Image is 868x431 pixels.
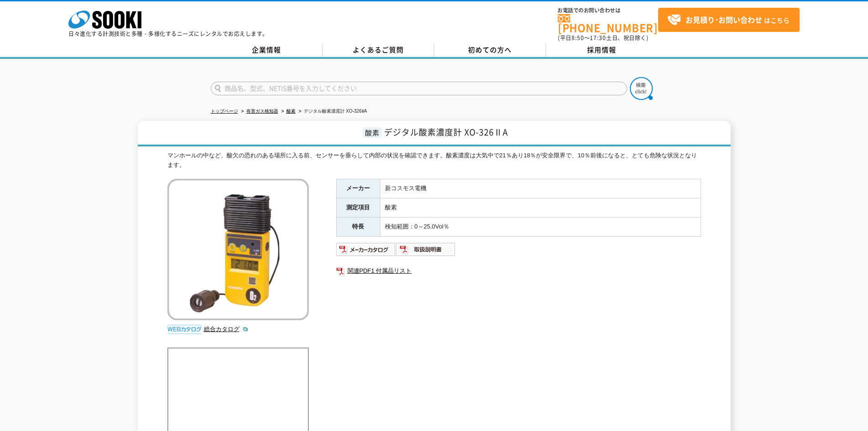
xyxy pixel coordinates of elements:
input: 商品名、型式、NETIS番号を入力してください [211,82,627,95]
span: 17:30 [590,34,606,42]
img: webカタログ [167,325,202,334]
a: よくあるご質問 [322,43,434,57]
td: 新コスモス電機 [380,179,701,198]
div: マンホールの中など、酸欠の恐れのある場所に入る前、センサーを垂らして内部の状況を確認できます。酸素濃度は大気中で21％あり18％が安全限界で、10％前後になると、とても危険な状況となります。 [167,151,701,170]
span: お電話でのお問い合わせは [558,8,658,13]
a: [PHONE_NUMBER] [558,14,658,33]
img: メーカーカタログ [336,242,396,257]
th: 測定項目 [336,198,380,218]
strong: お見積り･お問い合わせ [686,14,762,25]
img: btn_search.png [630,77,653,100]
li: デジタル酸素濃度計 XO-326ⅡA [297,107,367,116]
a: 取扱説明書 [396,248,456,255]
a: お見積り･お問い合わせはこちら [658,8,800,32]
a: 関連PDF1 付属品リスト [336,265,701,277]
th: メーカー [336,179,380,198]
th: 特長 [336,218,380,237]
span: はこちら [667,13,790,27]
span: 8:50 [572,34,584,42]
a: 企業情報 [211,43,322,57]
a: 採用情報 [546,43,658,57]
img: デジタル酸素濃度計 XO-326ⅡA [167,179,309,320]
span: (平日 ～ 土日、祝日除く) [558,34,648,42]
td: 検知範囲：0～25.0Vol％ [380,218,701,237]
img: 取扱説明書 [396,242,456,257]
a: 初めての方へ [434,43,546,57]
a: メーカーカタログ [336,248,396,255]
a: トップページ [211,109,238,114]
p: 日々進化する計測技術と多種・多様化するニーズにレンタルでお応えします。 [68,31,268,36]
a: 総合カタログ [204,326,249,332]
span: 酸素 [363,127,382,138]
td: 酸素 [380,198,701,218]
a: 有害ガス検知器 [246,109,278,114]
a: 酸素 [286,109,296,114]
span: 初めての方へ [468,45,512,55]
span: デジタル酸素濃度計 XO-326ⅡA [384,126,508,138]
